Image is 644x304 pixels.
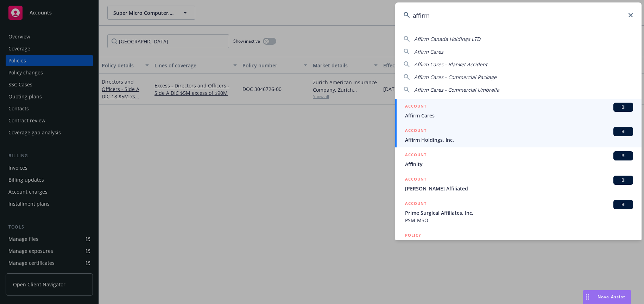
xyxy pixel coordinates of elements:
[405,185,633,192] span: [PERSON_NAME] Affiliated
[395,196,642,228] a: ACCOUNTBIPrime Surgical Affiliates, Inc.PSM-MSO
[405,151,427,160] h5: ACCOUNT
[616,201,630,208] span: BI
[616,128,630,135] span: BI
[616,104,630,110] span: BI
[405,239,633,247] span: Affirm Canada Holdings LTD
[395,228,642,258] a: POLICYAffirm Canada Holdings LTD
[395,123,642,147] a: ACCOUNTBIAffirm Holdings, Inc.
[405,160,633,168] span: Affinity
[395,172,642,196] a: ACCOUNTBI[PERSON_NAME] Affiliated
[395,2,642,28] input: Search...
[405,127,427,135] h5: ACCOUNT
[405,103,427,111] h5: ACCOUNT
[616,153,630,159] span: BI
[405,136,633,144] span: Affirm Holdings, Inc.
[395,147,642,172] a: ACCOUNTBIAffinity
[414,61,487,68] span: Affirm Cares - Blanket Accident
[598,294,625,300] span: Nova Assist
[395,99,642,123] a: ACCOUNTBIAffirm Cares
[405,176,427,184] h5: ACCOUNT
[405,112,633,119] span: Affirm Cares
[405,200,427,208] h5: ACCOUNT
[414,48,443,55] span: Affirm Cares
[414,74,497,80] span: Affirm Cares - Commercial Package
[414,86,499,93] span: Affirm Cares - Commercial Umbrella
[405,217,633,224] span: PSM-MSO
[616,177,630,183] span: BI
[583,290,592,304] div: Drag to move
[405,232,421,239] h5: POLICY
[414,36,480,42] span: Affirm Canada Holdings LTD
[583,290,631,304] button: Nova Assist
[405,209,633,217] span: Prime Surgical Affiliates, Inc.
